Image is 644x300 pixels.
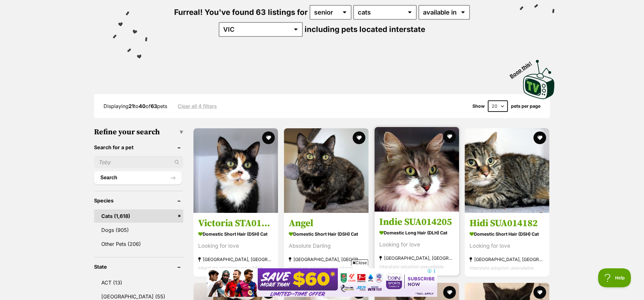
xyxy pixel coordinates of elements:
strong: Domestic Short Hair (DSH) Cat [198,229,273,239]
input: Toby [94,156,183,168]
a: Cats (1,618) [94,209,183,223]
span: Furreal! You've found 63 listings for [174,8,308,17]
a: Indie SUA014205 Domestic Long Hair (DLH) Cat Looking for love [GEOGRAPHIC_DATA], [GEOGRAPHIC_DATA... [375,211,459,276]
span: Show [472,104,485,109]
a: Hidi SUA014182 Domestic Short Hair (DSH) Cat Looking for love [GEOGRAPHIC_DATA], [GEOGRAPHIC_DATA... [465,213,549,277]
div: Looking for love [379,240,454,249]
strong: Domestic Short Hair (DSH) Cat [289,229,364,239]
strong: Domestic Long Hair (DLH) Cat [379,228,454,237]
img: Angel - Domestic Short Hair (DSH) Cat [284,128,369,213]
button: favourite [262,131,275,144]
iframe: Help Scout Beacon - Open [598,268,631,287]
a: ACT (13) [94,276,183,289]
h3: Indie SUA014205 [379,216,454,228]
strong: [GEOGRAPHIC_DATA], [GEOGRAPHIC_DATA] [198,255,273,264]
header: State [94,264,183,270]
h3: Angel [289,217,364,229]
strong: [GEOGRAPHIC_DATA], [GEOGRAPHIC_DATA] [470,255,545,264]
button: favourite [534,286,546,299]
div: Looking for love [198,242,273,250]
div: Absolute Darling [289,242,364,250]
a: Boop this! [523,54,555,100]
header: Search for a pet [94,144,183,150]
strong: 21 [129,103,134,109]
h3: Hidi SUA014182 [470,217,545,229]
a: Victoria STA013946 Domestic Short Hair (DSH) Cat Looking for love [GEOGRAPHIC_DATA], [GEOGRAPHIC_... [193,213,278,277]
img: Victoria STA013946 - Domestic Short Hair (DSH) Cat [193,128,278,213]
span: Interstate adoption unavailable [198,265,262,271]
strong: [GEOGRAPHIC_DATA], [GEOGRAPHIC_DATA] [379,254,454,262]
a: Angel Domestic Short Hair (DSH) Cat Absolute Darling [GEOGRAPHIC_DATA], [GEOGRAPHIC_DATA] Interst... [284,213,369,277]
button: Search [94,171,182,184]
span: including pets located interstate [305,25,425,34]
iframe: Advertisement [207,268,437,297]
a: Clear all 4 filters [178,103,217,109]
header: Species [94,198,183,203]
span: Interstate adoption unavailable [379,264,444,269]
div: Looking for love [470,242,545,250]
a: Other Pets (206) [94,237,183,251]
h3: Refine your search [94,128,183,137]
strong: 40 [139,103,146,109]
a: Dogs (905) [94,223,183,237]
button: favourite [443,286,456,299]
img: Hidi SUA014182 - Domestic Short Hair (DSH) Cat [465,128,549,213]
label: pets per page [511,104,540,109]
span: Close [351,259,368,266]
button: favourite [443,130,456,143]
strong: Domestic Short Hair (DSH) Cat [470,229,545,239]
img: PetRescue TV logo [523,60,555,99]
span: Boop this! [509,56,538,79]
strong: 63 [151,103,157,109]
h3: Victoria STA013946 [198,217,273,229]
img: Indie SUA014205 - Domestic Long Hair (DLH) Cat [375,127,459,212]
span: Displaying to of pets [104,103,167,109]
button: favourite [353,131,365,144]
span: Interstate adoption unavailable [470,265,534,271]
strong: [GEOGRAPHIC_DATA], [GEOGRAPHIC_DATA] [289,255,364,264]
button: favourite [534,131,546,144]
